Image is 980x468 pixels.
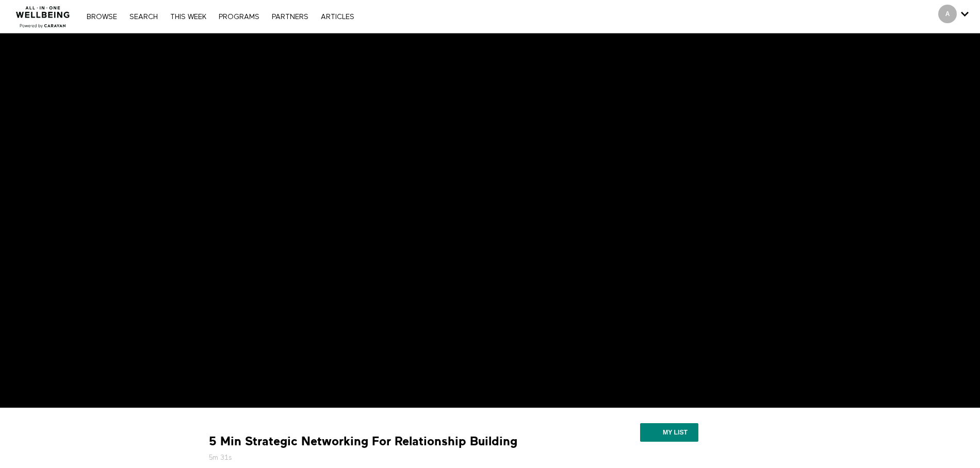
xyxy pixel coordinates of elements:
a: PARTNERS [267,13,314,21]
a: Browse [81,13,122,21]
a: THIS WEEK [165,13,211,21]
strong: 5 Min Strategic Networking For Relationship Building [209,433,517,449]
a: PROGRAMS [214,13,265,21]
nav: Primary [81,11,359,22]
h5: 5m 31s [209,453,554,463]
button: My list [640,423,698,442]
a: ARTICLES [316,13,360,21]
a: Search [124,13,163,21]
